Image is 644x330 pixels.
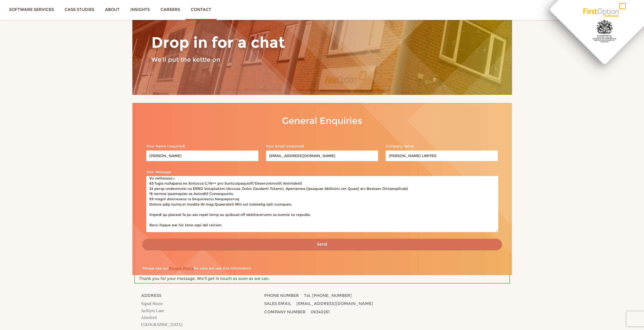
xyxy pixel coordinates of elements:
[382,142,502,164] label: Company name
[141,314,226,321] p: Alresford
[264,309,472,317] p: COMPANY NUMBER
[146,150,258,161] input: Your Name (required)
[169,266,194,271] a: Privacy Policy
[142,103,502,139] legend: General Enquiries
[386,150,498,161] input: Company name
[148,34,497,51] h1: Drop in for a chat
[142,168,502,235] label: Your Message
[141,292,226,300] p: ADDRESS
[142,266,251,271] span: Please see our for how we use this information
[146,176,498,232] textarea: Your Message
[266,150,378,161] input: Your Email (required)
[141,321,226,328] p: [GEOGRAPHIC_DATA]
[296,301,373,306] span: [EMAIL_ADDRESS][DOMAIN_NAME]
[262,142,382,164] label: Your Email (required)
[142,142,262,164] label: Your Name (required)
[132,103,512,283] form: Contact form
[132,19,512,95] div: Signal House, Alresford, Hampshire
[142,239,502,250] input: Send
[141,307,226,314] p: Jacklyns Lane
[264,292,472,300] p: PHONE NUMBER
[304,293,352,298] span: Tel. [PHONE_NUMBER]
[151,54,408,65] p: We’ll put the kettle on
[264,300,472,309] p: SALES EMAIL
[311,310,330,314] span: 06340261
[141,300,226,307] p: Signal House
